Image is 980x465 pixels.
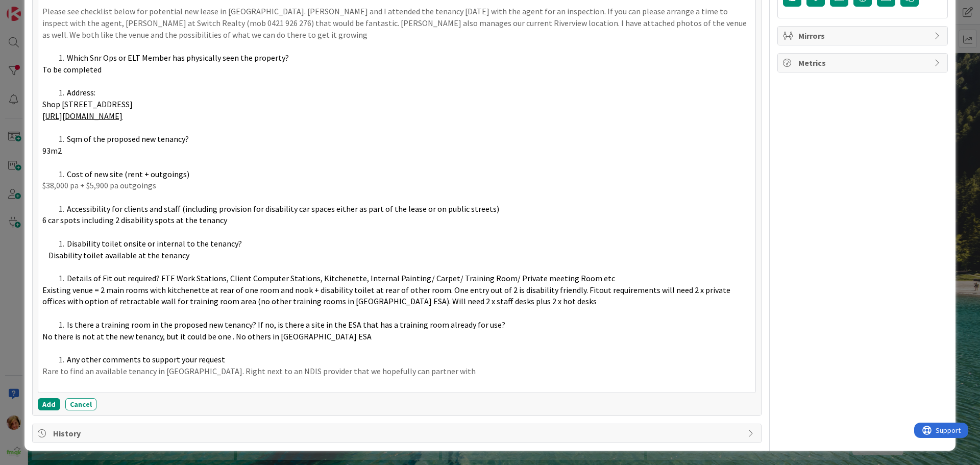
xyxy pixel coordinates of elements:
[65,398,96,410] button: Cancel
[67,87,95,97] span: Address:
[42,285,732,307] span: Existing venue = 2 main rooms with kitchenette at rear of one room and nook + disability toilet a...
[42,180,751,191] p: $38,000 pa + $5,900 pa outgoings
[67,238,242,249] span: Disability toilet onsite or internal to the tenancy?
[42,331,372,341] span: No there is not at the new tenancy, but it could be one . No others in [GEOGRAPHIC_DATA] ESA
[67,320,505,330] span: Is there a training room in the proposed new tenancy? If no, is there a site in the ESA that has ...
[42,111,122,121] a: [URL][DOMAIN_NAME]
[67,53,289,63] span: Which Snr Ops or ELT Member has physically seen the property?
[798,30,929,42] span: Mirrors
[53,427,743,439] span: History
[67,169,189,179] span: Cost of new site (rent + outgoings)
[42,365,751,377] p: Rare to find an available tenancy in [GEOGRAPHIC_DATA]. Right next to an NDIS provider that we ho...
[21,2,46,14] span: Support
[67,134,189,144] span: Sqm of the proposed new tenancy?
[38,398,60,410] button: Add
[42,6,751,40] p: Please see checklist below for potential new lease in [GEOGRAPHIC_DATA]. [PERSON_NAME] and I atte...
[42,99,133,109] span: Shop [STREET_ADDRESS]
[67,273,615,283] span: Details of Fit out required? FTE Work Stations, Client Computer Stations, Kitchenette, Internal P...
[42,215,227,225] span: 6 car spots including 2 disability spots at the tenancy
[798,57,929,69] span: Metrics
[67,204,499,214] span: Accessibility for clients and staff (including provision for disability car spaces either as part...
[67,354,225,364] span: Any other comments to support your request
[42,145,62,156] span: 93m2
[42,64,102,75] span: To be completed
[48,250,189,260] span: Disability toilet available at the tenancy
